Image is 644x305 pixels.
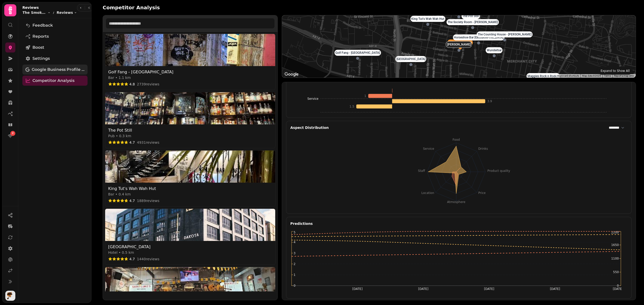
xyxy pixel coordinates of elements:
[32,22,53,28] span: Feedback
[448,20,498,24] p: The Society Room - [PERSON_NAME]
[22,65,88,75] a: Google Business Profile (Beta)
[105,150,275,183] img: King Tut's Wah Wah Hut
[105,209,275,265] div: Dakota Hotel Glasgow[GEOGRAPHIC_DATA]Hotel • 0.5 km4.71440reviews
[108,133,272,138] div: Pub • 0.3 km
[32,44,44,50] span: Boost
[294,251,296,255] tspan: 3
[294,240,296,244] tspan: 4
[5,131,15,141] a: 2
[487,99,492,103] tspan: 3.9
[32,56,50,62] span: Settings
[421,191,434,195] tspan: Location
[105,267,275,299] img: Saint Luke's & The Winged Ox
[57,10,77,15] button: Reviews
[447,19,499,29] div: The Society Room - [PERSON_NAME]
[129,198,135,203] span: 4.7
[294,231,296,234] tspan: 5
[137,257,159,262] span: 1440 reviews
[5,291,15,301] img: User avatar
[335,51,380,55] p: Golf Fang - [GEOGRAPHIC_DATA]
[137,140,159,145] span: 4931 reviews
[410,16,445,26] div: King Tut's Wah Wah Hut
[4,291,16,301] button: User avatar
[418,169,425,173] tspan: Staff
[32,33,49,39] span: Reports
[108,192,272,197] div: Bar • 0.4 km
[447,42,471,46] p: [PERSON_NAME]
[108,75,272,80] div: Bar • 1.1 km
[108,244,272,250] div: [GEOGRAPHIC_DATA]
[352,287,363,291] tspan: [DATE]
[22,5,77,10] h2: Reviews
[364,94,366,98] tspan: 1
[617,284,619,287] tspan: 0
[129,257,135,262] span: 4.7
[307,97,318,100] tspan: Service
[290,221,313,226] h2: Predictions
[411,17,444,21] p: King Tut's Wah Wah Hut
[396,57,425,61] p: [GEOGRAPHIC_DATA]
[137,82,159,87] span: 2739 reviews
[478,32,532,36] p: The Counting House - [PERSON_NAME]
[129,140,135,145] span: 4.7
[611,257,619,260] tspan: 1100
[137,198,159,203] span: 1889 reviews
[108,250,272,255] div: Hotel • 0.5 km
[550,287,560,291] tspan: [DATE]
[105,34,275,66] img: Golf Fang - Glasgow
[349,105,354,108] tspan: 1.5
[105,209,275,241] img: Dakota Hotel Glasgow
[418,287,428,291] tspan: [DATE]
[22,54,88,64] a: Settings
[108,127,272,133] div: The Pot Still
[294,284,296,287] tspan: 0
[103,4,160,11] h2: Competitor Analysis
[478,191,486,195] tspan: Price
[488,169,510,173] tspan: Product quality
[486,47,503,57] div: Wunderbar
[446,41,472,52] div: [PERSON_NAME]
[290,125,329,130] h2: Aspect Distribution
[283,71,300,78] img: Google
[453,34,504,44] div: Horseshoe Bar [GEOGRAPHIC_DATA]
[22,42,88,53] a: Boost
[613,287,623,291] tspan: [DATE]
[477,31,533,41] div: The Counting House - [PERSON_NAME]
[484,287,494,291] tspan: [DATE]
[557,74,579,78] button: Keyboard shortcuts
[22,20,88,30] a: Feedback
[527,73,560,83] div: Maggies Rock n Rodeo
[129,82,135,87] span: 4.8
[105,92,275,148] div: The Pot StillThe Pot StillPub • 0.3 km4.74931reviews
[614,74,634,77] a: Report a map error
[294,273,296,277] tspan: 1
[582,74,601,77] span: Map data ©2025
[597,67,633,75] button: Expand to Show All
[22,10,47,15] span: The Smoking Fox
[454,35,503,39] p: Horseshoe Bar [GEOGRAPHIC_DATA]
[487,48,502,52] p: Wunderbar
[108,186,272,192] div: King Tut's Wah Wah Hut
[294,262,296,266] tspan: 2
[22,10,51,15] button: The Smoking Fox
[105,150,275,207] div: King Tut's Wah Wah HutKing Tut's Wah Wah HutBar • 0.4 km4.71889reviews
[22,31,88,41] a: Reports
[108,69,272,75] div: Golf Fang - [GEOGRAPHIC_DATA]
[22,76,88,86] a: Competitor Analysis
[32,67,85,73] span: Google Business Profile (Beta)
[423,147,434,150] tspan: Service
[453,138,460,141] tspan: Food
[283,71,300,78] a: Open this area in Google Maps (opens a new window)
[105,34,275,90] div: Golf Fang - GlasgowGolf Fang - [GEOGRAPHIC_DATA]Bar • 1.1 km4.82739reviews
[18,18,92,303] nav: Tabs
[22,10,77,15] nav: breadcrumb
[613,270,619,274] tspan: 550
[478,147,488,150] tspan: Drinks
[334,50,381,60] div: Golf Fang - [GEOGRAPHIC_DATA]
[611,231,619,234] tspan: 2200
[600,69,630,73] span: Expand to Show All
[105,92,275,124] img: The Pot Still
[32,78,74,84] span: Competitor Analysis
[395,56,426,66] div: [GEOGRAPHIC_DATA]
[12,132,14,135] span: 2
